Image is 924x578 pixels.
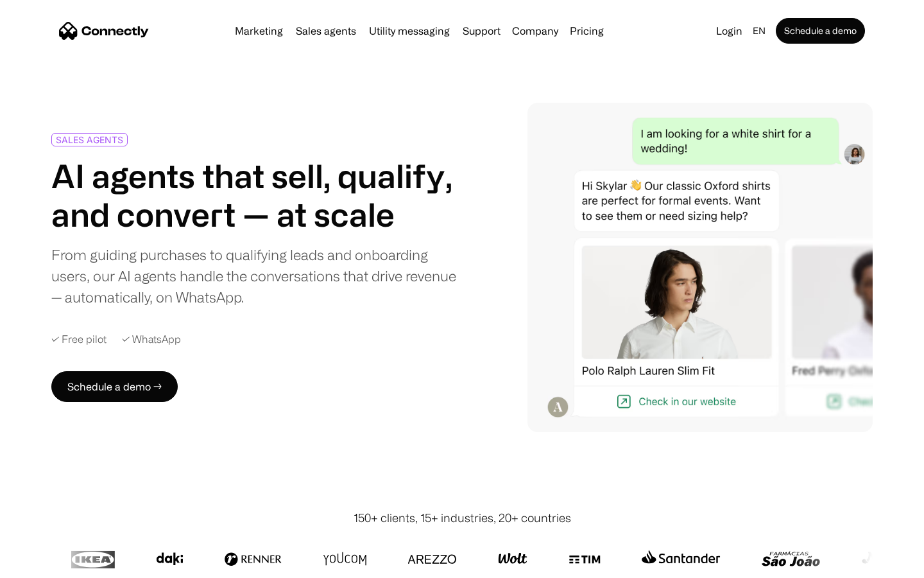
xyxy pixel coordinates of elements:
[291,26,361,36] a: Sales agents
[565,26,609,36] a: Pricing
[51,244,457,308] div: From guiding purchases to qualifying leads and onboarding users, our AI agents handle the convers...
[122,333,181,346] div: ✓ WhatsApp
[13,554,77,574] aside: Language selected: English
[51,333,107,346] div: ✓ Free pilot
[753,22,766,40] div: en
[364,26,455,36] a: Utility messaging
[230,26,288,36] a: Marketing
[508,22,562,40] div: Company
[354,509,571,527] div: 150+ clients, 15+ industries, 20+ countries
[458,26,506,36] a: Support
[776,18,865,44] a: Schedule a demo
[512,22,558,40] div: Company
[748,22,773,40] div: en
[56,135,123,144] div: SALES AGENTS
[51,371,178,402] a: Schedule a demo →
[51,157,457,234] h1: AI agents that sell, qualify, and convert — at scale
[711,22,748,40] a: Login
[59,21,149,40] a: home
[26,556,77,574] ul: Language list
